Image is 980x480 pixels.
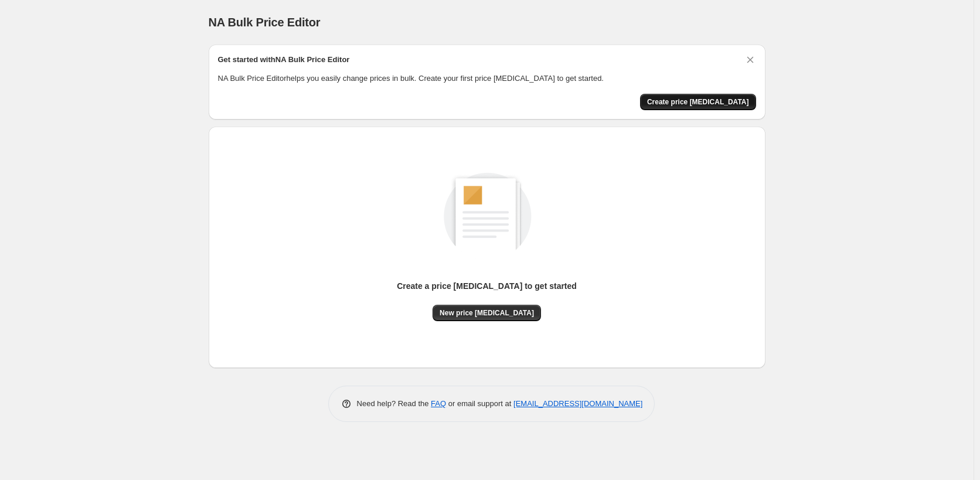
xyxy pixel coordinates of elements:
button: New price [MEDICAL_DATA] [433,305,541,321]
button: Create price change job [640,94,756,110]
button: Dismiss card [744,54,756,66]
h2: Get started with NA Bulk Price Editor [218,54,350,66]
a: [EMAIL_ADDRESS][DOMAIN_NAME] [513,399,642,408]
span: or email support at [446,399,513,408]
span: Need help? Read the [357,399,431,408]
span: Create price [MEDICAL_DATA] [647,97,749,107]
p: NA Bulk Price Editor helps you easily change prices in bulk. Create your first price [MEDICAL_DAT... [218,73,756,84]
a: FAQ [431,399,446,408]
span: New price [MEDICAL_DATA] [440,308,534,318]
span: NA Bulk Price Editor [209,16,321,29]
p: Create a price [MEDICAL_DATA] to get started [397,280,577,292]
